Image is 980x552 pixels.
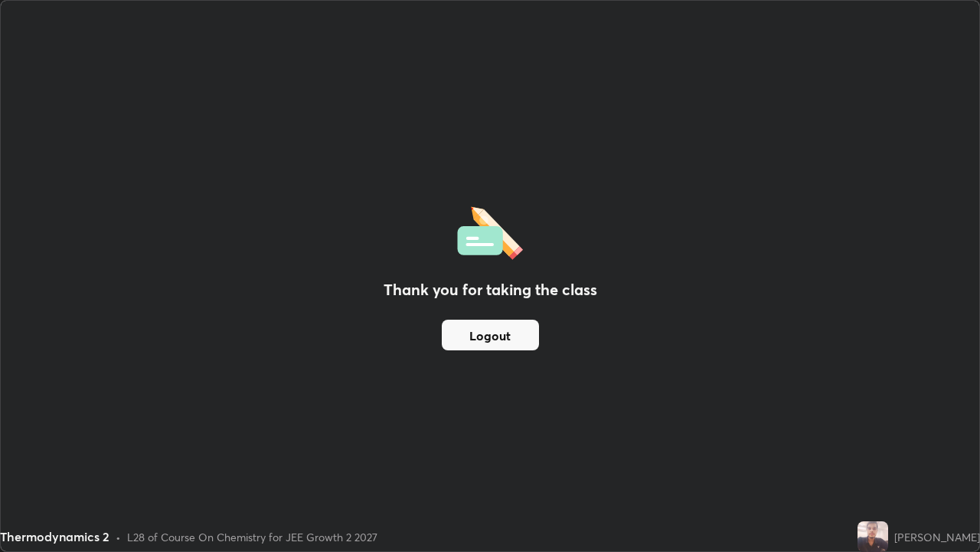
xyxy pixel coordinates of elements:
[384,278,597,301] h2: Thank you for taking the class
[894,529,980,545] div: [PERSON_NAME]
[127,529,377,545] div: L28 of Course On Chemistry for JEE Growth 2 2027
[457,202,523,260] img: offlineFeedback.1438e8b3.svg
[857,521,888,552] img: 73469f3a0533488fa98b30d297c2c94e.jpg
[116,529,121,545] div: •
[442,320,539,350] button: Logout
